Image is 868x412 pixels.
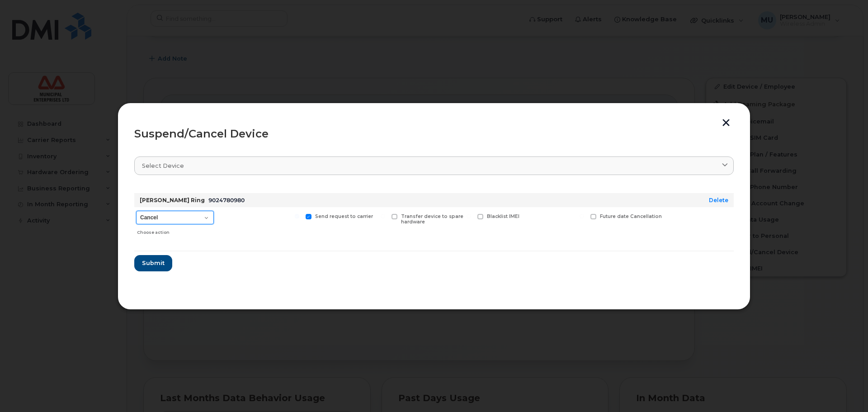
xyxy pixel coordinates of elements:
[134,255,172,271] button: Submit
[208,197,245,204] span: 9024780980
[134,128,734,139] div: Suspend/Cancel Device
[401,213,463,225] span: Transfer device to spare hardware
[600,213,662,219] span: Future date Cancellation
[487,213,519,219] span: Blacklist IMEI
[142,161,184,170] span: Select device
[381,214,385,218] input: Transfer device to spare hardware
[315,213,373,219] span: Send request to carrier
[140,197,205,204] strong: [PERSON_NAME] Ring
[134,156,734,175] a: Select device
[467,214,471,218] input: Blacklist IMEI
[709,197,728,204] a: Delete
[142,259,165,267] span: Submit
[295,214,299,218] input: Send request to carrier
[580,214,584,218] input: Future date Cancellation
[137,225,214,236] div: Choose action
